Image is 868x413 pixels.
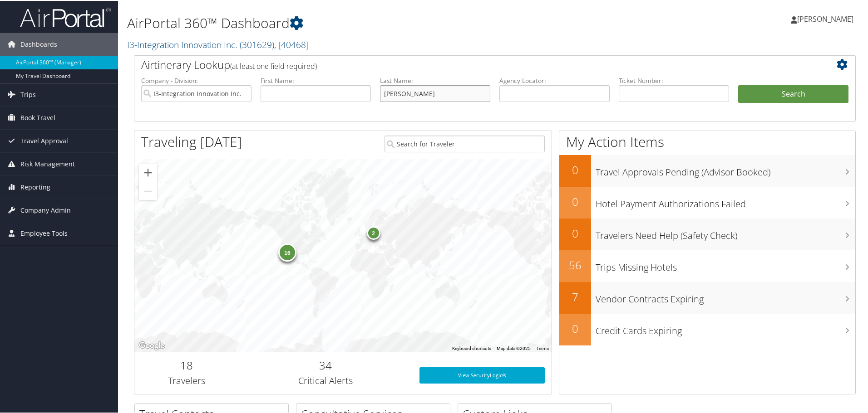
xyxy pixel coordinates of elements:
[20,83,36,105] span: Trips
[596,287,855,305] h3: Vendor Contracts Expiring
[20,106,55,128] span: Book Travel
[20,221,68,244] span: Employee Tools
[20,129,68,151] span: Travel Approval
[596,192,855,209] h3: Hotel Payment Authorizations Failed
[127,38,309,50] a: I3-Integration Innovation Inc.
[791,5,863,32] a: [PERSON_NAME]
[127,13,617,32] h1: AirPortal 360™ Dashboard
[141,56,789,72] h2: Airtinerary Lookup
[559,154,855,186] a: 0Travel Approvals Pending (Advisor Booked)
[497,345,531,350] span: Map data ©2025
[797,13,853,23] span: [PERSON_NAME]
[559,193,591,209] h2: 0
[619,75,729,84] label: Ticket Number:
[559,186,855,218] a: 0Hotel Payment Authorizations Failed
[230,60,317,70] span: (at least one field required)
[246,374,406,386] h3: Critical Alerts
[137,339,167,351] a: Open this area in Google Maps (opens a new window)
[559,131,855,151] h1: My Action Items
[559,320,591,335] h2: 0
[385,135,545,151] input: Search for Traveler
[20,32,57,55] span: Dashboards
[240,38,274,50] span: ( 301629 )
[20,152,75,175] span: Risk Management
[366,225,380,238] div: 2
[261,75,371,84] label: First Name:
[559,313,855,345] a: 0Credit Cards Expiring
[141,374,232,386] h3: Travelers
[596,256,855,273] h3: Trips Missing Hotels
[559,218,855,249] a: 0Travelers Need Help (Safety Check)
[274,38,309,50] span: , [ 40468 ]
[141,131,242,151] h1: Traveling [DATE]
[559,257,591,272] h2: 56
[559,161,591,177] h2: 0
[596,319,855,336] h3: Credit Cards Expiring
[559,225,591,240] h2: 0
[278,242,296,260] div: 16
[596,160,855,178] h3: Travel Approvals Pending (Advisor Booked)
[380,75,490,84] label: Last Name:
[536,345,549,350] a: Terms (opens in new tab)
[139,181,157,199] button: Zoom out
[20,6,111,27] img: airportal-logo.png
[246,357,406,372] h2: 34
[141,357,232,372] h2: 18
[738,84,848,102] button: Search
[559,249,855,281] a: 56Trips Missing Hotels
[596,224,855,241] h3: Travelers Need Help (Safety Check)
[419,366,545,383] a: View SecurityLogic®
[499,75,610,84] label: Agency Locator:
[452,345,491,351] button: Keyboard shortcuts
[559,281,855,313] a: 7Vendor Contracts Expiring
[20,175,50,198] span: Reporting
[139,163,157,181] button: Zoom in
[20,198,71,221] span: Company Admin
[559,288,591,304] h2: 7
[137,339,167,351] img: Google
[141,75,252,84] label: Company - Division:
